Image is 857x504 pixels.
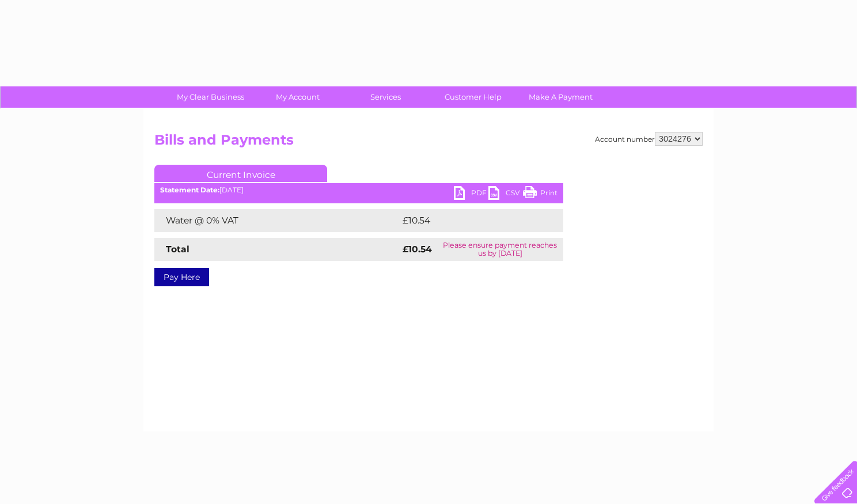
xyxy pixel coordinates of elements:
a: Pay Here [154,268,209,286]
a: My Account [251,86,346,108]
a: CSV [488,186,523,203]
a: My Clear Business [163,86,258,108]
b: Statement Date: [160,185,219,194]
a: Services [338,86,433,108]
a: PDF [454,186,488,203]
strong: Total [166,244,189,255]
a: Current Invoice [154,165,327,182]
td: Water @ 0% VAT [154,209,400,232]
div: Account number [595,132,703,146]
td: Please ensure payment reaches us by [DATE] [437,238,563,261]
div: [DATE] [154,186,563,194]
strong: £10.54 [403,244,432,255]
a: Make A Payment [513,86,608,108]
h2: Bills and Payments [154,132,703,154]
a: Print [523,186,558,203]
a: Customer Help [426,86,521,108]
td: £10.54 [400,209,539,232]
